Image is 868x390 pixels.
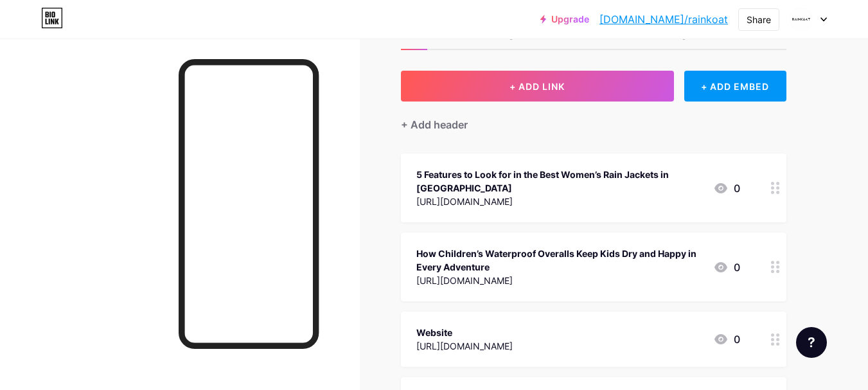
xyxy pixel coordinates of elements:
[416,195,703,208] div: [URL][DOMAIN_NAME]
[540,14,589,24] a: Upgrade
[713,260,740,275] div: 0
[713,181,740,196] div: 0
[416,274,703,287] div: [URL][DOMAIN_NAME]
[416,168,703,195] div: 5 Features to Look for in the Best Women’s Rain Jackets in [GEOGRAPHIC_DATA]
[416,339,513,353] div: [URL][DOMAIN_NAME]
[684,71,786,102] div: + ADD EMBED
[747,13,771,26] div: Share
[509,81,565,92] span: + ADD LINK
[401,71,674,102] button: + ADD LINK
[416,326,513,339] div: Website
[599,12,728,27] a: [DOMAIN_NAME]/rainkoat
[789,7,813,31] img: Rainkoat
[401,117,468,132] div: + Add header
[416,247,703,274] div: How Children’s Waterproof Overalls Keep Kids Dry and Happy in Every Adventure
[713,332,740,347] div: 0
